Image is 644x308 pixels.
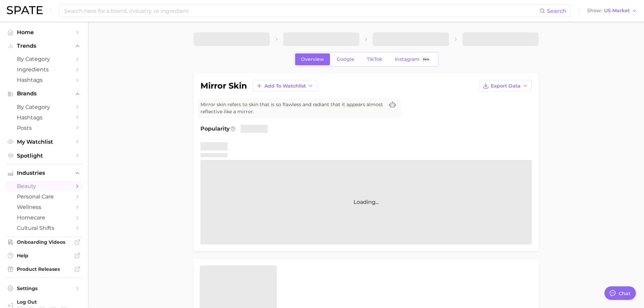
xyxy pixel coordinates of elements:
span: Settings [17,285,71,291]
span: wellness [17,204,71,210]
a: Settings [5,283,82,293]
span: My Watchlist [17,139,71,145]
a: Posts [5,123,82,133]
span: Search [547,8,566,14]
span: Show [587,9,602,13]
span: Export Data [491,83,521,89]
a: homecare [5,212,82,223]
a: Ingredients [5,64,82,75]
a: by Category [5,102,82,112]
span: Brands [17,91,71,97]
button: ShowUS Market [586,6,639,15]
span: TikTok [367,56,382,62]
span: Popularity [200,125,230,133]
a: TikTok [361,53,388,65]
span: Mirror skin refers to skin that is so flawless and radiant that it appears almost reflective like... [200,101,384,115]
img: SPATE [7,6,43,14]
a: Product Releases [5,264,82,274]
span: by Category [17,56,71,62]
button: Export Data [479,80,532,92]
a: Spotlight [5,150,82,161]
span: Ingredients [17,66,71,73]
button: Brands [5,89,82,99]
span: Spotlight [17,152,71,159]
div: Loading... [200,160,532,244]
span: homecare [17,214,71,221]
span: Add to Watchlist [264,83,306,89]
a: InstagramBeta [389,53,437,65]
a: Hashtags [5,75,82,85]
a: wellness [5,202,82,212]
a: personal care [5,191,82,202]
a: Help [5,251,82,261]
span: Onboarding Videos [17,239,71,245]
a: beauty [5,181,82,191]
span: Posts [17,125,71,131]
span: beauty [17,183,71,189]
span: Instagram [395,56,420,62]
span: Trends [17,43,71,49]
span: cultural shifts [17,225,71,231]
button: Add to Watchlist [253,80,317,92]
span: Log Out [17,299,77,305]
span: personal care [17,193,71,200]
span: Overview [301,56,324,62]
a: cultural shifts [5,223,82,233]
a: by Category [5,54,82,64]
span: Industries [17,170,71,176]
a: Home [5,27,82,38]
span: Google [337,56,354,62]
a: Google [331,53,360,65]
span: Home [17,29,71,35]
button: Industries [5,168,82,178]
input: Search here for a brand, industry, or ingredient [64,5,540,17]
span: Hashtags [17,114,71,121]
span: Product Releases [17,266,71,272]
a: Overview [295,53,330,65]
a: Hashtags [5,112,82,123]
h1: mirror skin [200,82,247,90]
span: by Category [17,104,71,110]
span: Hashtags [17,77,71,83]
a: My Watchlist [5,137,82,147]
span: Help [17,253,71,259]
span: US Market [604,9,630,13]
a: Onboarding Videos [5,237,82,247]
button: Trends [5,41,82,51]
span: Beta [423,56,429,62]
